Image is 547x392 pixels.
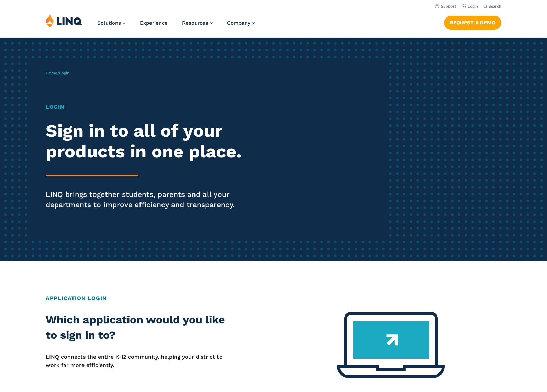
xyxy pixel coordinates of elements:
h2: Application Login [46,294,501,302]
span: Search [489,4,501,9]
span: Solutions [97,20,121,26]
a: Company [227,20,255,26]
a: Home [46,71,57,75]
a: Request a Demo [444,16,501,29]
nav: Primary Navigation [97,14,255,37]
span: Login [59,71,69,75]
span: Company [227,20,250,26]
a: Resources [182,20,213,26]
button: Open Search Bar [483,4,501,9]
nav: Button Navigation [444,14,501,29]
span: / [46,71,69,75]
a: Solutions [97,20,125,26]
h2: Sign in to all of your products in one place. [46,121,256,162]
span: Resources [182,20,208,26]
a: Experience [140,20,168,26]
img: LINQ | K‑12 Software [46,14,82,27]
a: Support [435,4,456,9]
p: LINQ brings together students, parents and all your departments to improve efficiency and transpa... [46,189,256,210]
h1: Login [46,103,256,111]
h2: Which application would you like to sign in to? [46,312,227,343]
a: Login [462,4,478,9]
p: LINQ connects the entire K‑12 community, helping your district to work far more efficiently. [46,353,227,370]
